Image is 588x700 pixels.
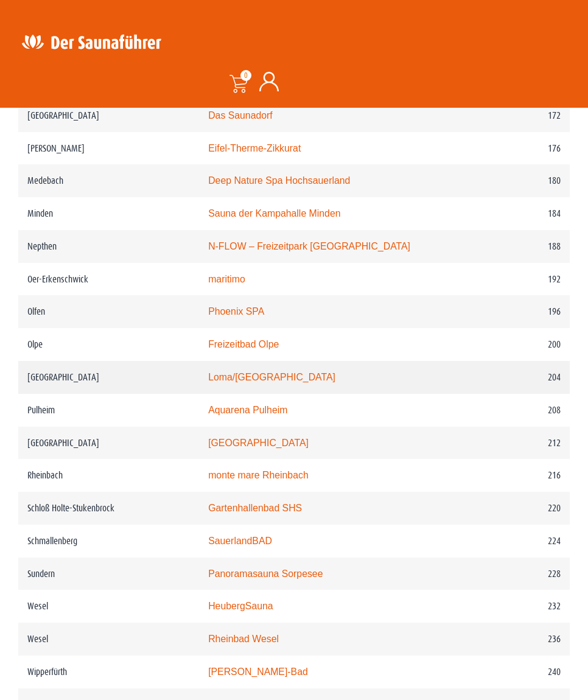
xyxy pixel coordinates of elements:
[18,492,199,525] td: Schloß Holte-Stukenbrock
[208,372,335,382] a: Loma/[GEOGRAPHIC_DATA]
[471,263,570,296] td: 192
[471,427,570,460] td: 212
[18,99,199,132] td: [GEOGRAPHIC_DATA]
[18,328,199,361] td: Olpe
[471,525,570,558] td: 224
[208,601,273,611] a: HeubergSauna
[18,525,199,558] td: Schmallenberg
[208,634,279,644] a: Rheinbad Wesel
[18,394,199,427] td: Pulheim
[471,99,570,132] td: 172
[18,590,199,623] td: Wesel
[18,132,199,165] td: [PERSON_NAME]
[471,361,570,394] td: 204
[18,295,199,328] td: Olfen
[240,70,251,81] span: 0
[18,263,199,296] td: Oer-Erkenschwick
[208,339,279,349] a: Freizeitbad Olpe
[471,623,570,656] td: 236
[18,427,199,460] td: [GEOGRAPHIC_DATA]
[18,361,199,394] td: [GEOGRAPHIC_DATA]
[471,590,570,623] td: 232
[208,405,287,415] a: Aquarena Pulheim
[18,459,199,492] td: Rheinbach
[471,558,570,590] td: 228
[208,110,273,121] a: Das Saunadorf
[18,164,199,197] td: Medebach
[471,295,570,328] td: 196
[471,197,570,230] td: 184
[208,536,272,546] a: SauerlandBAD
[471,656,570,688] td: 240
[208,241,410,251] a: N-FLOW – Freizeitpark [GEOGRAPHIC_DATA]
[208,274,245,284] a: maritimo
[18,623,199,656] td: Wesel
[471,459,570,492] td: 216
[208,143,301,153] a: Eifel-Therme-Zikkurat
[208,503,302,513] a: Gartenhallenbad SHS
[208,438,309,448] a: [GEOGRAPHIC_DATA]
[471,132,570,165] td: 176
[471,492,570,525] td: 220
[18,656,199,688] td: Wipperfürth
[208,175,350,186] a: Deep Nature Spa Hochsauerland
[471,230,570,263] td: 188
[208,208,340,219] a: Sauna der Kampahalle Minden
[208,667,308,677] a: [PERSON_NAME]-Bad
[471,328,570,361] td: 200
[471,164,570,197] td: 180
[18,197,199,230] td: Minden
[208,470,309,480] a: monte mare Rheinbach
[18,230,199,263] td: Nepthen
[208,306,264,317] a: Phoenix SPA
[208,569,323,579] a: Panoramasauna Sorpesee
[18,558,199,590] td: Sundern
[471,394,570,427] td: 208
